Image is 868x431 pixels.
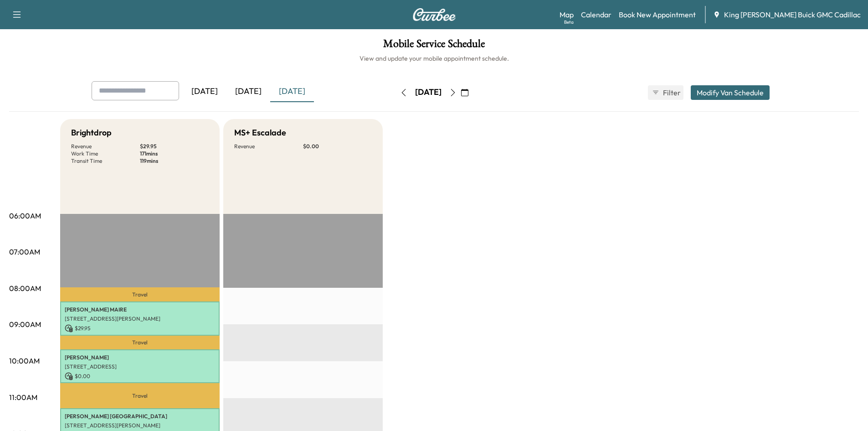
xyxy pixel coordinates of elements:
[65,334,215,342] p: 8:23 am - 9:19 am
[65,315,215,322] p: [STREET_ADDRESS][PERSON_NAME]
[303,143,372,150] p: $ 0.00
[65,363,215,370] p: [STREET_ADDRESS]
[619,9,696,20] a: Book New Appointment
[65,372,215,380] p: $ 0.00
[9,210,41,221] p: 06:00AM
[183,81,226,102] div: [DATE]
[9,355,40,366] p: 10:00AM
[71,150,140,157] p: Work Time
[724,9,861,20] span: King [PERSON_NAME] Buick GMC Cadillac
[65,354,215,361] p: [PERSON_NAME]
[663,87,679,98] span: Filter
[412,8,456,21] img: Curbee Logo
[65,413,215,420] p: [PERSON_NAME] [GEOGRAPHIC_DATA]
[691,85,770,100] button: Modify Van Schedule
[9,319,41,330] p: 09:00AM
[270,81,314,102] div: [DATE]
[560,9,574,20] a: MapBeta
[65,422,215,429] p: [STREET_ADDRESS][PERSON_NAME]
[60,336,220,349] p: Travel
[581,9,611,20] a: Calendar
[71,143,140,150] p: Revenue
[60,287,220,301] p: Travel
[140,143,209,150] p: $ 29.95
[60,383,220,408] p: Travel
[65,382,215,389] p: 9:41 am - 10:36 am
[65,306,215,313] p: [PERSON_NAME] MAIRE
[234,143,303,150] p: Revenue
[71,157,140,165] p: Transit Time
[234,126,286,139] h5: MS+ Escalade
[564,19,574,26] div: Beta
[140,157,209,165] p: 119 mins
[9,38,859,54] h1: Mobile Service Schedule
[9,283,41,294] p: 08:00AM
[9,246,40,257] p: 07:00AM
[9,54,859,63] h6: View and update your mobile appointment schedule.
[65,324,215,332] p: $ 29.95
[71,126,112,139] h5: Brightdrop
[415,87,442,98] div: [DATE]
[140,150,209,157] p: 171 mins
[648,85,683,100] button: Filter
[226,81,270,102] div: [DATE]
[9,392,37,403] p: 11:00AM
